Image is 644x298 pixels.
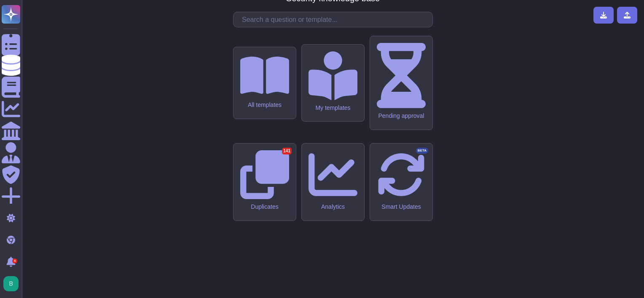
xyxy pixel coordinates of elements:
[309,104,357,112] div: My templates
[377,203,426,210] div: Smart Updates
[240,203,289,210] div: Duplicates
[416,148,428,154] div: BETA
[240,101,289,109] div: All templates
[12,258,17,263] div: 4
[309,203,357,210] div: Analytics
[3,276,19,291] img: user
[377,112,426,120] div: Pending approval
[2,274,24,293] button: user
[238,12,432,27] input: Search a question or template...
[282,148,292,154] div: 141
